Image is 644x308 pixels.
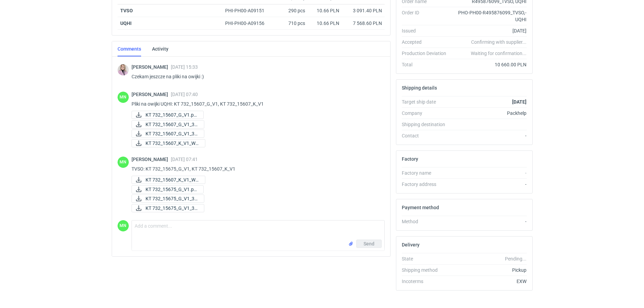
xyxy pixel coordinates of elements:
[146,195,198,202] span: KT 732_15675_G_V1_3D...
[402,156,418,162] h2: Factory
[171,92,198,97] span: [DATE] 07:40
[132,185,200,193] div: KT 732_15675_G_V1.pdf
[171,157,198,162] span: [DATE] 07:41
[146,139,200,147] span: KT 732_15607_K_V1_W1...
[132,64,171,70] span: [PERSON_NAME]
[132,204,204,212] button: KT 732_15675_G_V1_3D...
[452,110,527,117] div: Packhelp
[132,185,204,193] button: KT 732_15675_G_V1.pd...
[452,132,527,139] div: -
[452,278,527,285] div: EXW
[345,20,382,27] div: 7 568.60 PLN
[274,17,308,30] div: 710 pcs
[471,50,526,57] em: Waiting for confirmation...
[171,64,198,70] span: [DATE] 15:33
[118,92,129,103] figcaption: MN
[146,111,198,119] span: KT 732_15607_G_V1.pd...
[118,220,129,231] figcaption: MN
[402,110,452,117] div: Company
[118,220,129,231] div: Małgorzata Nowotna
[146,186,198,193] span: KT 732_15675_G_V1.pd...
[132,130,204,138] button: KT 732_15607_G_V1_3D...
[146,130,198,137] span: KT 732_15607_G_V1_3D...
[402,278,452,285] div: Incoterms
[402,218,452,225] div: Method
[118,41,141,56] a: Comments
[345,7,382,14] div: 3 091.40 PLN
[402,255,452,262] div: State
[132,157,171,162] span: [PERSON_NAME]
[132,204,200,212] div: KT 732_15675_G_V1_3D.JPG
[146,204,198,212] span: KT 732_15675_G_V1_3D...
[452,61,527,68] div: 10 660.00 PLN
[402,61,452,68] div: Total
[132,92,171,97] span: [PERSON_NAME]
[132,120,204,129] button: KT 732_15607_G_V1_3D...
[311,7,339,14] div: 10.66 PLN
[452,267,527,273] div: Pickup
[402,121,452,128] div: Shipping destination
[274,4,308,17] div: 290 pcs
[120,21,132,26] a: UQHI
[118,157,129,168] figcaption: MN
[402,39,452,45] div: Accepted
[146,121,198,128] span: KT 732_15607_G_V1_3D...
[225,7,271,14] div: PHI-PH00-A09151
[132,139,200,147] div: KT 732_15607_K_V1_W1.pdf
[402,98,452,105] div: Target ship date
[402,205,439,210] h2: Payment method
[402,50,452,57] div: Production Deviation
[364,241,374,246] span: Send
[132,130,200,138] div: KT 732_15607_G_V1_3D.JPG
[118,157,129,168] div: Małgorzata Nowotna
[402,132,452,139] div: Contact
[402,27,452,34] div: Issued
[146,176,200,184] span: KT 732_15607_K_V1_W1...
[402,181,452,188] div: Factory address
[402,170,452,176] div: Factory name
[132,176,205,184] button: KT 732_15607_K_V1_W1...
[402,267,452,273] div: Shipping method
[132,195,200,203] div: KT 732_15675_G_V1_3D ruch.pdf
[118,92,129,103] div: Małgorzata Nowotna
[471,39,526,45] em: Confirming with supplier...
[120,8,133,13] a: TVSO
[132,72,379,81] p: Czekam jeszcze na pliki na owijki :)
[452,27,527,34] div: [DATE]
[118,64,129,76] img: Klaudia Wiśniewska
[356,240,382,248] button: Send
[452,218,527,225] div: -
[311,20,339,27] div: 10.66 PLN
[402,9,452,23] div: Order ID
[152,41,168,56] a: Activity
[505,256,526,262] em: Pending...
[402,85,437,91] h2: Shipping details
[402,242,420,247] h2: Delivery
[132,111,204,119] button: KT 732_15607_G_V1.pd...
[132,100,379,108] p: Pliki na owijki UQHI: KT 732_15607_G_V1, KT 732_15607_K_V1
[132,165,379,173] p: TVSO: KT 732_15675_G_V1, KT 732_15607_K_V1
[452,9,527,23] div: PHO-PH00-R495876099_TVSO,-UQHI
[132,120,200,129] div: KT 732_15607_G_V1_3D ruch.pdf
[452,170,527,176] div: -
[512,99,526,105] strong: [DATE]
[132,176,200,184] div: KT 732_15607_K_V1_W1.pdf
[132,111,200,119] div: KT 732_15607_G_V1.pdf
[225,20,271,27] div: PHI-PH00-A09156
[132,195,204,203] button: KT 732_15675_G_V1_3D...
[132,139,205,147] button: KT 732_15607_K_V1_W1...
[452,181,527,188] div: -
